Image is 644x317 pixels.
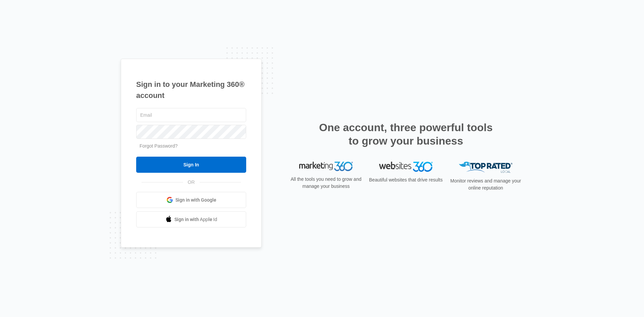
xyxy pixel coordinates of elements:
[379,162,433,171] img: Websites 360
[448,177,523,192] p: Monitor reviews and manage your online reputation
[136,211,246,227] a: Sign in with Apple Id
[288,176,364,190] p: All the tools you need to grow and manage your business
[299,162,353,171] img: Marketing 360
[136,192,246,208] a: Sign in with Google
[175,197,216,204] span: Sign in with Google
[183,179,200,186] span: OR
[317,121,495,148] h2: One account, three powerful tools to grow your business
[136,108,246,122] input: Email
[174,216,217,223] span: Sign in with Apple Id
[368,176,443,183] p: Beautiful websites that drive results
[459,162,513,173] img: Top Rated Local
[136,157,246,173] input: Sign In
[140,143,178,149] a: Forgot Password?
[136,79,246,101] h1: Sign in to your Marketing 360® account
